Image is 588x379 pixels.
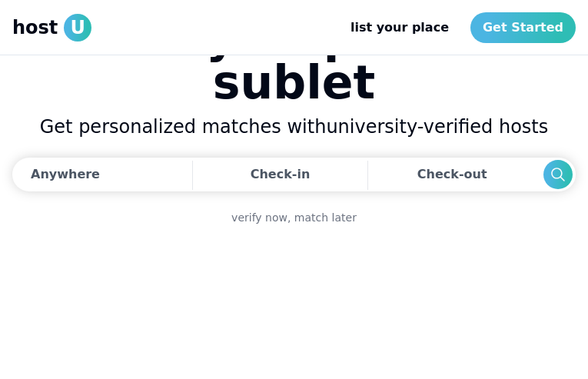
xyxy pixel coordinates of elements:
[417,159,493,190] div: Check-out
[12,15,58,40] span: host
[12,13,576,105] h1: Find your perfect sublet
[12,14,91,42] a: hostU
[338,12,576,43] nav: Main
[338,12,461,43] a: list your place
[251,159,311,190] div: Check-in
[543,160,573,189] button: Search
[470,12,576,43] a: Get Started
[12,115,576,139] h2: Get personalized matches with university-verified hosts
[12,158,576,191] div: Dates trigger
[12,158,188,191] button: Anywhere
[64,14,91,42] span: U
[231,210,357,225] a: verify now, match later
[31,165,100,184] div: Anywhere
